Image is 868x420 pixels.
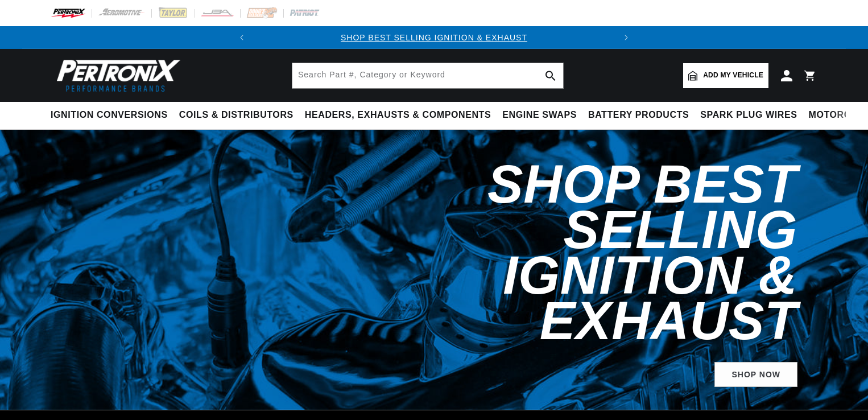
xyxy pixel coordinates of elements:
[292,63,563,88] input: Search Part #, Category or Keyword
[173,102,299,129] summary: Coils & Distributors
[311,162,797,344] h2: Shop Best Selling Ignition & Exhaust
[588,109,689,121] span: Battery Products
[230,26,253,49] button: Translation missing: en.sections.announcements.previous_announcement
[497,102,582,129] summary: Engine Swaps
[253,31,615,44] div: 1 of 2
[51,109,168,121] span: Ignition Conversions
[538,63,563,88] button: search button
[179,109,294,121] span: Coils & Distributors
[341,33,527,42] a: SHOP BEST SELLING IGNITION & EXHAUST
[22,26,846,49] slideshow-component: Translation missing: en.sections.announcements.announcement_bar
[51,102,173,129] summary: Ignition Conversions
[615,26,638,49] button: Translation missing: en.sections.announcements.next_announcement
[51,56,181,95] img: Pertronix
[502,109,577,121] span: Engine Swaps
[700,109,797,121] span: Spark Plug Wires
[714,362,797,388] a: SHOP NOW
[253,31,615,44] div: Announcement
[582,102,695,129] summary: Battery Products
[299,102,497,129] summary: Headers, Exhausts & Components
[703,70,763,81] span: Add my vehicle
[305,109,491,121] span: Headers, Exhausts & Components
[683,63,768,88] a: Add my vehicle
[695,102,803,129] summary: Spark Plug Wires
